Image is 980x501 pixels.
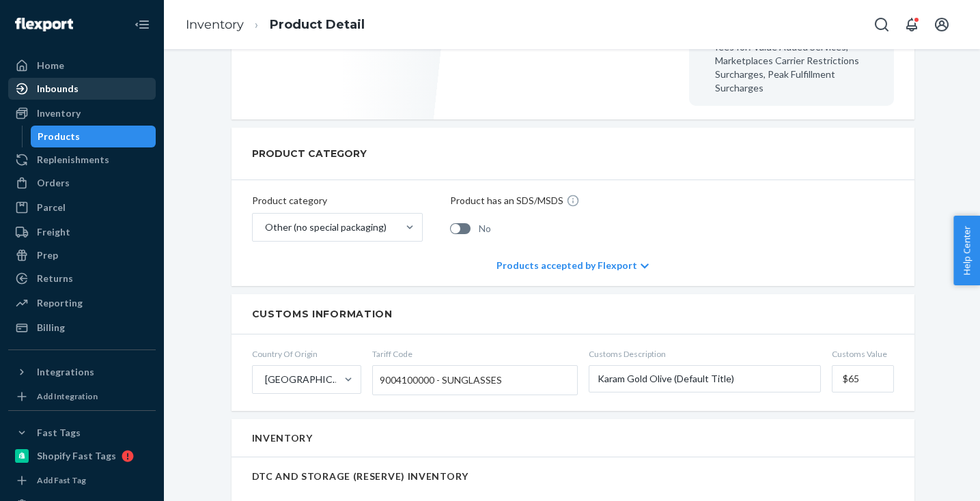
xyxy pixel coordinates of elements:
div: Add Fast Tag [37,474,86,486]
a: Orders [8,172,156,194]
a: Shopify Fast Tags [8,445,156,467]
div: Shopify Fast Tags [37,449,116,463]
button: Help Center [953,216,980,285]
div: Prep [37,248,58,262]
h2: PRODUCT CATEGORY [252,141,367,166]
a: Inbounds [8,78,156,100]
div: Inbounds [37,82,79,96]
button: Open Search Box [868,11,895,38]
p: Product category [252,194,423,207]
div: Orders [37,176,70,190]
input: [GEOGRAPHIC_DATA] [264,373,265,386]
div: Fast Tags [37,426,81,440]
div: [GEOGRAPHIC_DATA] [265,373,343,386]
a: Add Fast Tag [8,472,156,489]
p: Product has an SDS/MSDS [450,194,563,207]
a: Inventory [8,102,156,124]
div: Parcel [37,201,66,214]
img: Flexport logo [15,18,73,31]
span: Country Of Origin [252,348,361,360]
button: Open account menu [928,11,955,38]
a: Inventory [186,17,244,32]
div: Home [37,59,64,72]
a: Freight [8,221,156,243]
div: Products [38,130,80,143]
div: Other (no special packaging) [265,220,387,234]
a: Product Detail [270,17,365,32]
a: Returns [8,268,156,289]
button: Open notifications [898,11,925,38]
div: Products accepted by Flexport [496,245,649,286]
button: Close Navigation [128,11,156,38]
input: Customs Value [832,365,893,392]
a: Add Integration [8,388,156,405]
button: Fast Tags [8,422,156,444]
div: Returns [37,272,73,285]
span: No [479,222,491,235]
a: Home [8,55,156,76]
span: Tariff Code [372,348,578,360]
div: Replenishments [37,153,109,167]
div: Freight [37,225,70,239]
a: Parcel [8,197,156,218]
ol: breadcrumbs [175,5,376,45]
h2: DTC AND STORAGE (RESERVE) INVENTORY [252,471,894,481]
button: Integrations [8,361,156,383]
span: Total does not include fees for: Value Added Services, Marketplaces Carrier Restrictions Surcharg... [715,27,883,95]
a: Replenishments [8,149,156,171]
a: Billing [8,317,156,339]
h2: Inventory [252,433,313,443]
span: Customs Value [832,348,893,360]
a: Reporting [8,292,156,314]
span: Customs Description [589,348,822,360]
div: Inventory [37,106,81,120]
a: Prep [8,244,156,266]
div: Billing [37,321,65,334]
input: Other (no special packaging) [264,220,265,234]
span: 9004100000 - SUNGLASSES [380,369,502,392]
div: Integrations [37,365,94,379]
a: Products [31,126,156,147]
h2: Customs Information [252,308,894,320]
div: Add Integration [37,390,98,402]
div: Reporting [37,296,83,310]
